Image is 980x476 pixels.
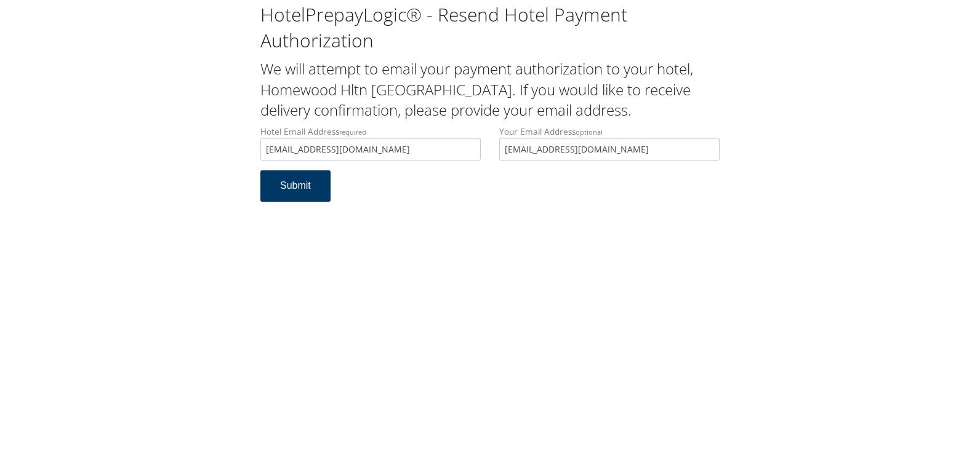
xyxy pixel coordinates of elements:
button: Submit [260,170,331,202]
label: Your Email Address [499,125,720,161]
label: Hotel Email Address [260,125,481,161]
h2: We will attempt to email your payment authorization to your hotel, Homewood Hltn [GEOGRAPHIC_DATA... [260,58,720,121]
input: Hotel Email Addressrequired [260,138,481,161]
small: optional [576,127,603,137]
h1: HotelPrepayLogic® - Resend Hotel Payment Authorization [260,2,720,54]
small: required [339,127,366,137]
input: Your Email Addressoptional [499,138,720,161]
